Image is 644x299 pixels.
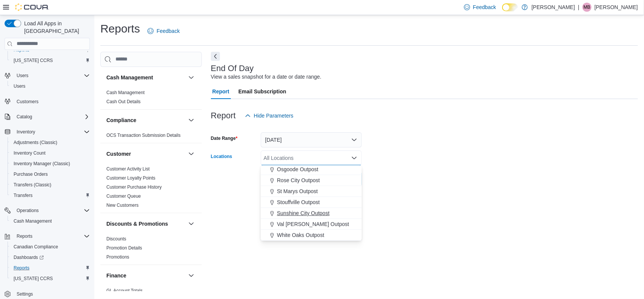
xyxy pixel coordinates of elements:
[14,127,90,136] span: Inventory
[14,112,90,121] span: Catalog
[106,288,143,293] a: GL Account Totals
[277,187,318,195] span: St Marys Outpost
[11,191,90,200] span: Transfers
[14,139,57,146] span: Adjustments (Classic)
[578,3,579,12] p: |
[106,99,141,105] span: Cash Out Details
[211,111,236,120] h3: Report
[14,150,46,156] span: Inventory Count
[106,132,181,138] span: OCS Transaction Submission Details
[11,253,90,262] span: Dashboards
[106,166,150,172] a: Customer Activity List
[11,217,90,226] span: Cash Management
[261,175,362,186] button: Rose City Outpost
[11,242,61,251] a: Canadian Compliance
[17,73,28,79] span: Users
[14,290,36,299] a: Settings
[106,254,129,260] a: Promotions
[8,169,93,180] button: Purchase Orders
[14,71,31,80] button: Users
[106,116,185,124] button: Compliance
[211,73,321,81] div: View a sales snapshot for a date or date range.
[11,170,51,179] a: Purchase Orders
[14,83,25,89] span: Users
[11,138,90,147] span: Adjustments (Classic)
[11,56,90,65] span: Washington CCRS
[106,175,155,181] a: Customer Loyalty Points
[14,232,90,241] span: Reports
[261,219,362,230] button: Val [PERSON_NAME] Outpost
[8,55,93,66] button: [US_STATE] CCRS
[261,164,362,175] button: Osgoode Outpost
[2,70,93,81] button: Users
[106,90,144,95] a: Cash Management
[8,148,93,158] button: Inventory Count
[106,184,162,190] a: Customer Purchase History
[14,127,38,136] button: Inventory
[11,274,56,283] a: [US_STATE] CCRS
[106,90,144,96] span: Cash Management
[17,114,32,120] span: Catalog
[212,84,229,99] span: Report
[261,132,362,147] button: [DATE]
[2,205,93,216] button: Operations
[277,209,329,217] span: Sunshine City Outpost
[14,71,90,80] span: Users
[473,3,496,11] span: Feedback
[277,220,349,228] span: Val [PERSON_NAME] Outpost
[14,206,42,215] button: Operations
[157,27,180,35] span: Feedback
[11,159,73,168] a: Inventory Manager (Classic)
[261,230,362,241] button: White Oaks Outpost
[14,254,44,260] span: Dashboards
[106,150,185,158] button: Customer
[11,253,47,262] a: Dashboards
[532,3,575,12] p: [PERSON_NAME]
[14,182,51,188] span: Transfers (Classic)
[187,149,196,158] button: Customer
[11,149,49,158] a: Inventory Count
[351,155,357,161] button: Close list of options
[106,272,185,279] button: Finance
[17,233,32,239] span: Reports
[106,150,131,158] h3: Customer
[261,197,362,208] button: Stouffville Outpost
[211,153,232,160] label: Locations
[106,254,129,260] span: Promotions
[106,99,141,104] a: Cash Out Details
[254,112,294,119] span: Hide Parameters
[238,84,286,99] span: Email Subscription
[242,108,297,123] button: Hide Parameters
[8,273,93,284] button: [US_STATE] CCRS
[2,96,93,107] button: Customers
[106,175,155,181] span: Customer Loyalty Points
[106,272,126,279] h3: Finance
[106,194,141,199] a: Customer Queue
[106,202,138,208] span: New Customers
[211,52,220,61] button: Next
[8,180,93,190] button: Transfers (Classic)
[106,203,138,208] a: New Customers
[106,245,142,251] a: Promotion Details
[8,158,93,169] button: Inventory Manager (Classic)
[106,236,126,242] span: Discounts
[14,232,35,241] button: Reports
[100,131,202,143] div: Compliance
[8,252,93,263] a: Dashboards
[11,217,55,226] a: Cash Management
[14,276,53,282] span: [US_STATE] CCRS
[11,274,90,283] span: Washington CCRS
[211,135,238,141] label: Date Range
[211,64,254,73] h3: End Of Day
[11,180,90,189] span: Transfers (Classic)
[502,11,503,12] span: Dark Mode
[15,3,49,11] img: Cova
[187,73,196,82] button: Cash Management
[277,198,320,206] span: Stouffville Outpost
[8,263,93,273] button: Reports
[106,74,185,81] button: Cash Management
[21,20,90,35] span: Load All Apps in [GEOGRAPHIC_DATA]
[11,242,90,251] span: Canadian Compliance
[11,170,90,179] span: Purchase Orders
[11,82,90,91] span: Users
